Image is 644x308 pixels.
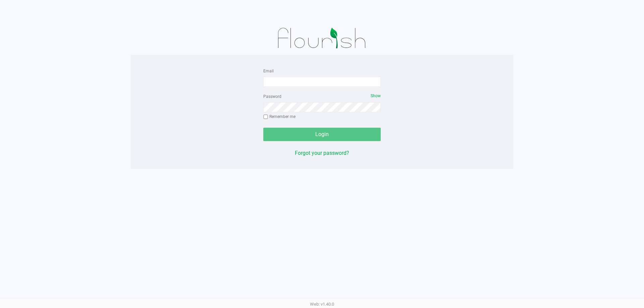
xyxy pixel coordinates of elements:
span: Web: v1.40.0 [310,302,334,307]
input: Remember me [263,115,268,119]
label: Remember me [263,114,296,120]
label: Password [263,94,281,100]
span: Show [371,94,381,98]
button: Forgot your password? [295,149,349,157]
label: Email [263,68,274,74]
